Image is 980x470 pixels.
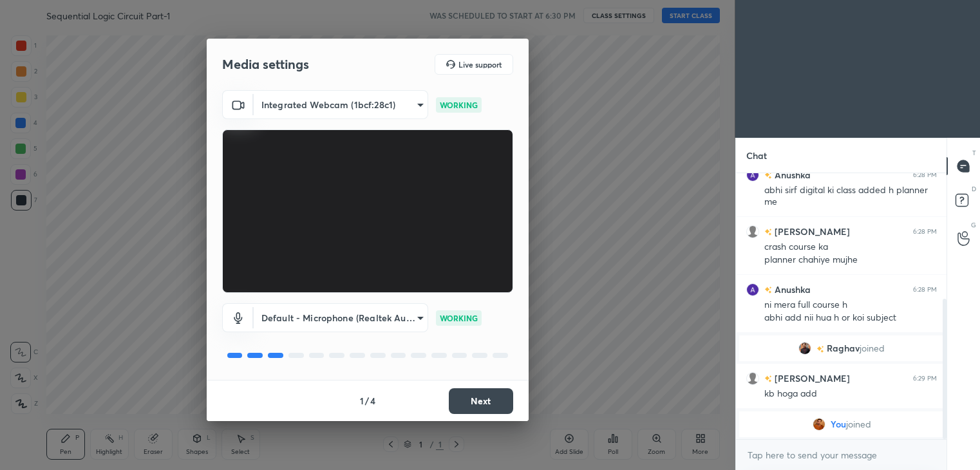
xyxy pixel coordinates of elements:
img: no-rating-badge.077c3623.svg [764,287,772,294]
div: Integrated Webcam (1bcf:28c1) [254,90,428,119]
div: planner chahiye mujhe [764,254,937,267]
span: joined [845,419,871,429]
h6: [PERSON_NAME] [772,371,850,385]
img: default.png [746,225,759,238]
h6: [PERSON_NAME] [772,225,850,238]
p: D [972,184,976,194]
h4: / [365,394,369,408]
p: G [971,220,976,230]
p: T [972,148,976,158]
p: Chat [736,138,777,173]
img: no-rating-badge.077c3623.svg [764,375,772,382]
h5: Live support [458,61,502,68]
span: joined [860,343,885,353]
div: grid [736,173,947,440]
div: 6:28 PM [913,228,937,236]
img: no-rating-badge.077c3623.svg [764,229,772,236]
img: 3 [746,169,759,182]
img: 3 [746,283,759,296]
h6: Anushka [772,168,811,182]
span: You [830,419,845,429]
div: ni mera full course h [764,299,937,312]
img: no-rating-badge.077c3623.svg [764,172,772,179]
div: crash course ka [764,241,937,254]
div: 6:28 PM [913,171,937,179]
h4: 1 [360,394,364,408]
img: default.png [746,372,759,385]
div: abhi sirf digital ki class added h planner me [764,184,937,209]
h6: Anushka [772,283,811,296]
p: WORKING [440,312,478,324]
img: no-rating-badge.077c3623.svg [816,346,824,353]
h4: 4 [370,394,375,408]
div: 6:29 PM [913,375,937,382]
button: Next [449,388,513,414]
div: kb hoga add [764,388,937,400]
p: WORKING [440,99,478,111]
span: Raghav [827,343,860,353]
img: 5786bad726924fb0bb2bae2edf64aade.jpg [812,418,825,431]
div: Integrated Webcam (1bcf:28c1) [254,303,428,332]
img: c4b11ed5d7064d73a9c84b726a4414f2.jpg [798,342,811,355]
div: abhi add nii hua h or koi subject [764,312,937,324]
h2: Media settings [222,56,309,73]
div: 6:28 PM [913,286,937,294]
